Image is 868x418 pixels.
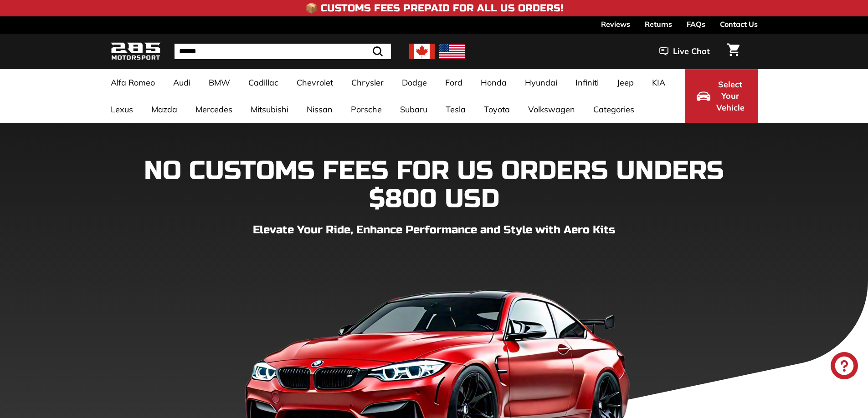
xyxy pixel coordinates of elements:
[828,352,861,382] inbox-online-store-chat: Shopify online store chat
[437,96,475,123] a: Tesla
[643,69,674,96] a: KIA
[584,96,643,123] a: Categories
[111,41,161,62] img: Logo_285_Motorsport_areodynamics_components
[436,69,472,96] a: Ford
[715,79,746,114] span: Select Your Vehicle
[102,69,164,96] a: Alfa Romeo
[111,157,758,213] h1: NO CUSTOMS FEES FOR US ORDERS UNDERS $800 USD
[722,36,745,67] a: Cart
[673,45,710,57] span: Live Chat
[601,16,630,32] a: Reviews
[175,44,391,59] input: Search
[647,40,722,63] button: Live Chat
[342,96,391,123] a: Porsche
[239,69,288,96] a: Cadillac
[391,96,437,123] a: Subaru
[687,16,705,32] a: FAQs
[186,96,241,123] a: Mercedes
[241,96,298,123] a: Mitsubishi
[645,16,672,32] a: Returns
[288,69,342,96] a: Chevrolet
[720,16,758,32] a: Contact Us
[519,96,584,123] a: Volkswagen
[342,69,393,96] a: Chrysler
[475,96,519,123] a: Toyota
[164,69,200,96] a: Audi
[472,69,516,96] a: Honda
[685,69,758,123] button: Select Your Vehicle
[516,69,566,96] a: Hyundai
[305,3,563,14] h4: 📦 Customs Fees Prepaid for All US Orders!
[298,96,342,123] a: Nissan
[566,69,608,96] a: Infiniti
[111,222,758,238] p: Elevate Your Ride, Enhance Performance and Style with Aero Kits
[393,69,436,96] a: Dodge
[142,96,186,123] a: Mazda
[608,69,643,96] a: Jeep
[102,96,142,123] a: Lexus
[200,69,239,96] a: BMW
